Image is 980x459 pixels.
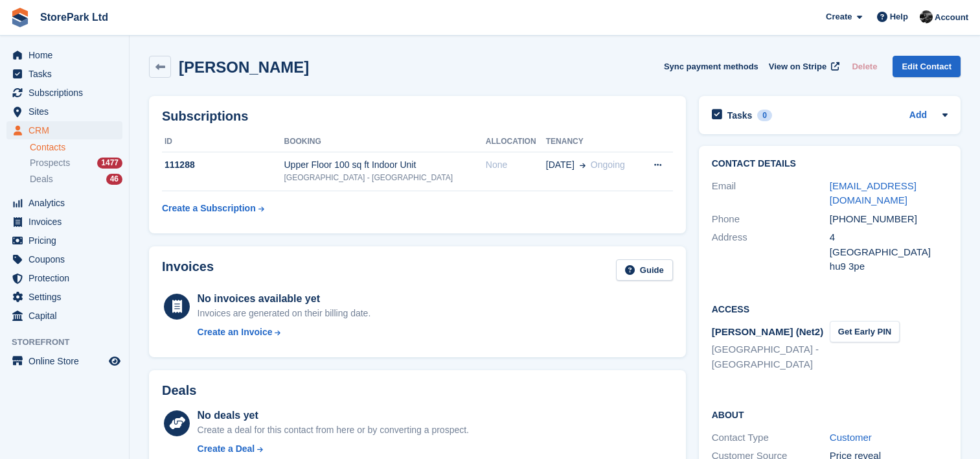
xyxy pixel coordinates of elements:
a: Customer [830,432,872,443]
a: Create an Invoice [198,325,371,339]
span: Ongoing [591,159,625,170]
span: Pricing [28,231,106,250]
a: Add [909,108,927,123]
span: Coupons [28,250,106,268]
span: Create [826,10,852,23]
div: 111288 [162,158,284,172]
div: Address [712,230,830,274]
div: [PHONE_NUMBER] [830,212,948,227]
span: Subscriptions [28,84,106,102]
img: Ryan Mulcahy [920,10,933,23]
h2: About [712,408,948,421]
span: Online Store [28,352,106,370]
span: View on Stripe [769,60,826,73]
a: Guide [616,259,673,281]
button: Get Early PIN [830,321,900,342]
a: menu [6,65,122,83]
a: menu [6,307,122,325]
a: menu [6,269,122,287]
div: [GEOGRAPHIC_DATA] - [GEOGRAPHIC_DATA] [284,172,485,183]
th: ID [162,132,284,152]
button: Sync payment methods [664,56,758,77]
a: StorePark Ltd [35,6,113,28]
div: 1477 [97,158,122,169]
span: Deals [30,173,53,185]
a: menu [6,213,122,231]
a: Prospects 1477 [30,156,122,170]
div: Invoices are generated on their billing date. [198,307,371,320]
h2: [PERSON_NAME] [179,58,309,76]
div: Email [712,179,830,208]
a: Create a Deal [198,442,469,456]
a: Contacts [30,141,122,154]
div: Create a Deal [198,442,255,456]
li: [GEOGRAPHIC_DATA] - [GEOGRAPHIC_DATA] [712,342,830,371]
span: Help [890,10,908,23]
a: menu [6,102,122,121]
div: Create a deal for this contact from here or by converting a prospect. [198,423,469,437]
div: Phone [712,212,830,227]
div: Create a Subscription [162,202,256,215]
h2: Invoices [162,259,214,281]
div: No deals yet [198,408,469,423]
a: menu [6,194,122,212]
span: Home [28,46,106,64]
a: menu [6,288,122,306]
div: [GEOGRAPHIC_DATA] [830,245,948,260]
a: [EMAIL_ADDRESS][DOMAIN_NAME] [830,180,917,206]
span: [DATE] [546,158,575,172]
a: menu [6,250,122,268]
div: No invoices available yet [198,291,371,307]
h2: Contact Details [712,159,948,169]
h2: Deals [162,383,196,398]
span: Settings [28,288,106,306]
a: menu [6,46,122,64]
span: Capital [28,307,106,325]
div: hu9 3pe [830,259,948,274]
img: stora-icon-8386f47178a22dfd0bd8f6a31ec36ba5ce8667c1dd55bd0f319d3a0aa187defe.svg [10,8,30,27]
div: Create an Invoice [198,325,273,339]
span: Sites [28,102,106,121]
a: View on Stripe [764,56,842,77]
span: Tasks [28,65,106,83]
span: Analytics [28,194,106,212]
a: Create a Subscription [162,196,264,220]
span: CRM [28,121,106,139]
span: Account [935,11,968,24]
span: Protection [28,269,106,287]
div: 4 [830,230,948,245]
span: Storefront [12,336,129,349]
a: menu [6,231,122,250]
a: Edit Contact [893,56,961,77]
span: [PERSON_NAME] (Net2) [712,326,824,337]
a: menu [6,121,122,139]
span: Invoices [28,213,106,231]
div: 46 [106,174,122,185]
button: Delete [847,56,882,77]
a: menu [6,84,122,102]
div: None [486,158,546,172]
div: 0 [757,110,772,121]
span: Prospects [30,157,70,169]
h2: Subscriptions [162,109,673,124]
th: Booking [284,132,485,152]
th: Tenancy [546,132,641,152]
h2: Access [712,302,948,315]
h2: Tasks [727,110,753,121]
a: menu [6,352,122,370]
th: Allocation [486,132,546,152]
div: Upper Floor 100 sq ft Indoor Unit [284,158,485,172]
a: Preview store [107,353,122,369]
a: Deals 46 [30,172,122,186]
div: Contact Type [712,430,830,445]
